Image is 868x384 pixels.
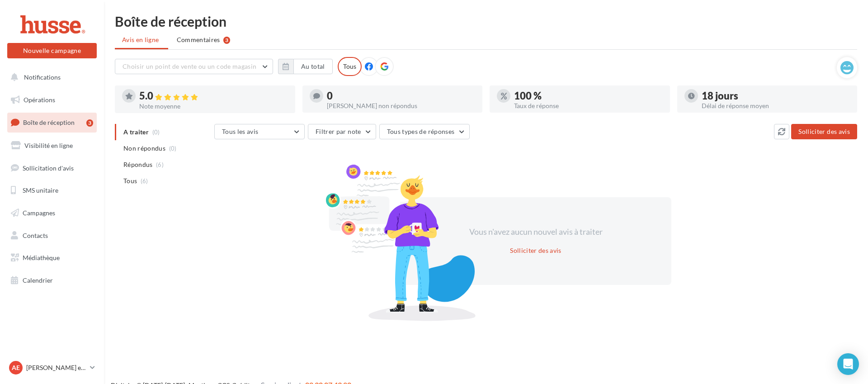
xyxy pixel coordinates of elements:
[7,359,97,376] a: Ae [PERSON_NAME] et [PERSON_NAME]
[308,124,376,139] button: Filtrer par note
[86,119,93,127] div: 3
[5,159,99,178] a: Sollicitation d'avis
[327,91,476,101] div: 0
[379,124,470,139] button: Tous types de réponses
[23,186,58,194] span: SMS unitaire
[837,353,859,375] div: Open Intercom Messenger
[139,103,288,109] div: Note moyenne
[7,43,97,58] button: Nouvelle campagne
[5,90,99,109] a: Opérations
[5,226,99,245] a: Contacts
[293,59,333,74] button: Au total
[278,59,333,74] button: Au total
[23,164,74,171] span: Sollicitation d'avis
[514,91,663,101] div: 100 %
[5,248,99,267] a: Médiathèque
[139,91,288,101] div: 5.0
[327,103,476,109] div: [PERSON_NAME] non répondus
[5,181,99,200] a: SMS unitaire
[23,232,48,239] span: Contacts
[5,136,99,155] a: Visibilité en ligne
[123,176,137,185] span: Tous
[23,209,55,217] span: Campagnes
[169,145,177,152] span: (0)
[12,363,20,372] span: Ae
[23,276,53,284] span: Calendrier
[5,204,99,223] a: Campagnes
[387,128,455,135] span: Tous types de réponses
[115,14,857,28] div: Boîte de réception
[26,363,86,372] p: [PERSON_NAME] et [PERSON_NAME]
[458,226,613,238] div: Vous n'avez aucun nouvel avis à traiter
[506,245,565,256] button: Solliciter des avis
[5,271,99,290] a: Calendrier
[23,119,75,126] span: Boîte de réception
[24,142,73,149] span: Visibilité en ligne
[5,68,95,87] button: Notifications
[5,113,99,132] a: Boîte de réception3
[702,91,850,101] div: 18 jours
[791,124,857,139] button: Solliciter des avis
[214,124,305,139] button: Tous les avis
[177,35,220,44] span: Commentaires
[222,128,259,135] span: Tous les avis
[514,103,663,109] div: Taux de réponse
[115,59,273,74] button: Choisir un point de vente ou un code magasin
[123,144,165,153] span: Non répondus
[123,62,256,70] span: Choisir un point de vente ou un code magasin
[123,160,153,169] span: Répondus
[702,103,850,109] div: Délai de réponse moyen
[223,37,230,44] div: 3
[141,177,148,185] span: (6)
[23,254,60,261] span: Médiathèque
[156,161,164,168] span: (6)
[24,96,55,104] span: Opérations
[338,57,362,76] div: Tous
[24,73,61,81] span: Notifications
